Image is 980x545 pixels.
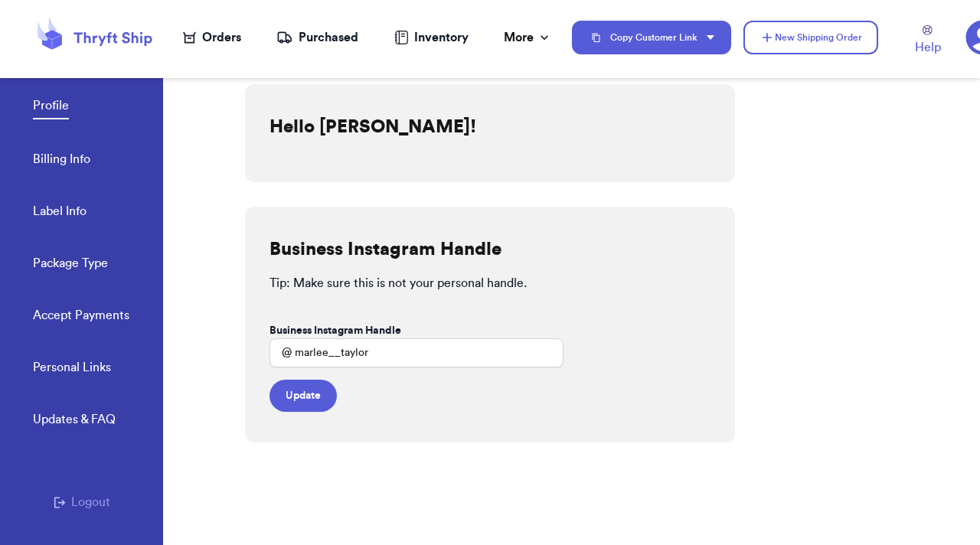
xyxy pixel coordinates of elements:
label: Business Instagram Handle [269,323,401,338]
div: More [504,28,552,47]
a: Billing Info [33,150,90,171]
div: Updates & FAQ [33,410,116,429]
a: Orders [183,28,241,47]
h2: Hello [PERSON_NAME]! [269,115,476,139]
a: Updates & FAQ [33,410,116,432]
a: Help [915,25,941,57]
h2: Business Instagram Handle [269,237,501,262]
a: Purchased [276,28,358,47]
span: Help [915,38,941,57]
a: Personal Links [33,358,111,380]
a: Package Type [33,254,108,276]
button: Update [269,380,337,412]
a: Profile [33,96,69,119]
a: Accept Payments [33,306,129,328]
button: Copy Customer Link [572,21,731,54]
a: Label Info [33,202,87,224]
div: @ [269,338,292,367]
button: New Shipping Order [743,21,878,54]
button: Logout [54,493,110,511]
p: Tip: Make sure this is not your personal handle. [269,274,710,292]
a: Inventory [394,28,469,47]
